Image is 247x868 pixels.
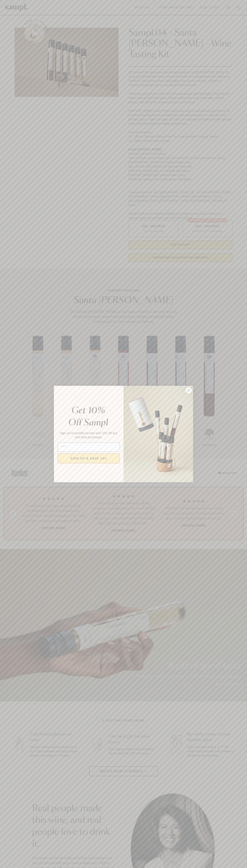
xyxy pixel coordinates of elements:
em: Get 10% Off Sampl [68,406,108,427]
img: 96933287-25a1-481a-a6d8-4dd623390dc6.png [123,386,193,482]
input: Email [58,443,120,452]
span: Sign up for priority access and 10% off any one-time purchases. [60,431,117,439]
button: SIGN UP & SAVE 10% [58,453,120,463]
button: Close dialog [185,387,192,393]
